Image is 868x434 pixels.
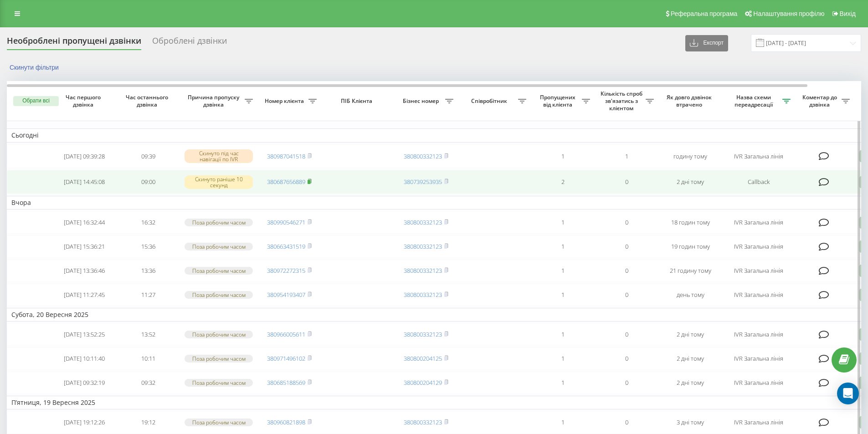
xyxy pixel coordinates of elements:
td: [DATE] 13:36:46 [52,260,116,282]
td: 19:12 [116,411,180,434]
td: 09:00 [116,170,180,194]
td: 1 [531,347,595,370]
a: 380800332123 [404,242,442,250]
td: 1 [595,144,658,168]
td: 1 [531,372,595,394]
div: Поза робочим часом [185,267,253,275]
td: IVR Загальна лінія [722,211,795,234]
span: Час останнього дзвінка [123,94,173,108]
td: 0 [595,411,658,434]
div: Поза робочим часом [185,331,253,338]
div: Поза робочим часом [185,419,253,426]
td: 15:36 [116,235,180,258]
a: 380800332123 [404,218,442,226]
span: Причина пропуску дзвінка [185,94,245,108]
td: [DATE] 16:32:44 [52,211,116,234]
td: [DATE] 09:32:19 [52,372,116,394]
td: 2 дні тому [658,347,722,370]
span: Номер клієнта [262,97,308,105]
span: Назва схеми переадресації [727,94,782,108]
a: 380800332123 [404,418,442,426]
td: IVR Загальна лінія [722,284,795,306]
a: 380966005611 [267,330,305,338]
td: 10:11 [116,347,180,370]
td: [DATE] 10:11:40 [52,347,116,370]
td: 0 [595,170,658,194]
td: годину тому [658,144,722,168]
div: Поза робочим часом [185,355,253,363]
a: 380800332123 [404,330,442,338]
span: ПІБ Клієнта [329,97,386,105]
a: 380800332123 [404,152,442,160]
td: 09:39 [116,144,180,168]
td: 09:32 [116,372,180,394]
td: 3 дні тому [658,411,722,434]
td: 1 [531,260,595,282]
a: 380800332123 [404,291,442,299]
div: Необроблені пропущені дзвінки [7,36,141,50]
span: Кількість спроб зв'язатись з клієнтом [599,90,646,112]
a: 380685188569 [267,378,305,387]
span: Пропущених від клієнта [535,94,582,108]
div: Оброблені дзвінки [152,36,227,50]
td: 1 [531,144,595,168]
a: 380800204125 [404,354,442,363]
a: 380960821898 [267,418,305,426]
td: 18 годин тому [658,211,722,234]
td: IVR Загальна лінія [722,323,795,346]
td: IVR Загальна лінія [722,144,795,168]
span: Налаштування профілю [753,10,824,17]
div: Поза робочим часом [185,291,253,299]
a: 380687656889 [267,178,305,186]
a: 380954193407 [267,291,305,299]
td: 0 [595,347,658,370]
div: Скинуто під час навігації по IVR [185,149,253,163]
button: Скинути фільтри [7,63,63,71]
span: Бізнес номер [399,97,445,105]
a: 380990546271 [267,218,305,226]
td: 1 [531,323,595,346]
td: [DATE] 11:27:45 [52,284,116,306]
td: 0 [595,211,658,234]
div: Поза робочим часом [185,379,253,387]
td: 2 дні тому [658,323,722,346]
a: 380987041518 [267,152,305,160]
td: 0 [595,235,658,258]
td: 0 [595,323,658,346]
span: Співробітник [462,97,518,105]
td: 1 [531,211,595,234]
td: IVR Загальна лінія [722,347,795,370]
td: IVR Загальна лінія [722,372,795,394]
td: 21 годину тому [658,260,722,282]
td: 1 [531,284,595,306]
button: Обрати всі [13,96,59,106]
td: 2 [531,170,595,194]
span: Час першого дзвінка [60,94,109,108]
td: [DATE] 13:52:25 [52,323,116,346]
td: 0 [595,260,658,282]
td: IVR Загальна лінія [722,235,795,258]
td: 13:52 [116,323,180,346]
a: 380971496102 [267,354,305,363]
td: 11:27 [116,284,180,306]
td: день тому [658,284,722,306]
a: 380663431519 [267,242,305,250]
a: 380800332123 [404,266,442,275]
td: 2 дні тому [658,170,722,194]
td: IVR Загальна лінія [722,260,795,282]
a: 380800204129 [404,378,442,387]
td: 2 дні тому [658,372,722,394]
td: [DATE] 19:12:26 [52,411,116,434]
span: Вихід [840,10,856,17]
button: Експорт [685,35,728,51]
td: IVR Загальна лінія [722,411,795,434]
td: [DATE] 09:39:28 [52,144,116,168]
span: Коментар до дзвінка [800,94,842,108]
a: 380739253935 [404,178,442,186]
td: 0 [595,284,658,306]
td: [DATE] 15:36:21 [52,235,116,258]
td: 1 [531,411,595,434]
td: 0 [595,372,658,394]
span: Реферальна програма [671,10,738,17]
td: 16:32 [116,211,180,234]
